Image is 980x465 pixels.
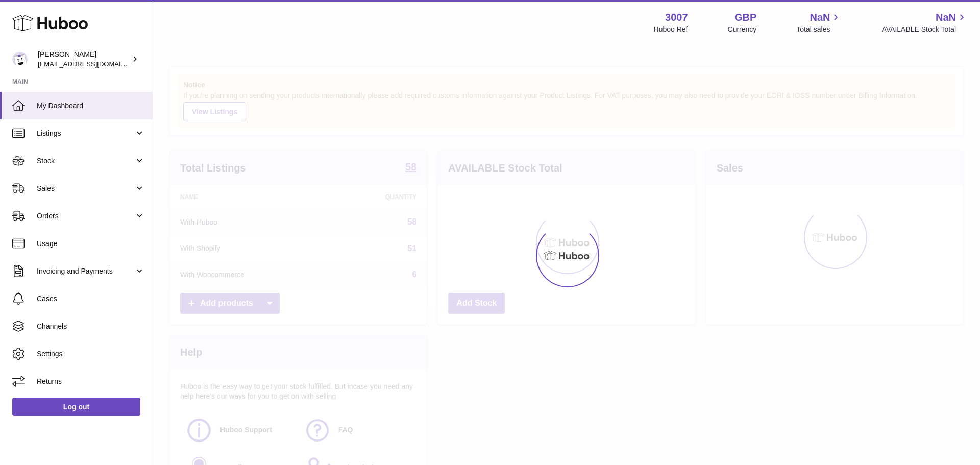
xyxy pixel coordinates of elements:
[881,11,968,34] a: NaN AVAILABLE Stock Total
[37,239,145,249] span: Usage
[38,50,130,69] div: [PERSON_NAME]
[881,25,968,34] span: AVAILABLE Stock Total
[37,211,134,221] span: Orders
[37,322,145,331] span: Channels
[12,398,140,416] a: Log out
[810,11,830,25] span: NaN
[37,294,145,304] span: Cases
[37,377,145,386] span: Returns
[38,60,150,68] span: [EMAIL_ADDRESS][DOMAIN_NAME]
[654,25,688,34] div: Huboo Ref
[37,184,134,193] span: Sales
[37,266,134,276] span: Invoicing and Payments
[728,25,757,34] div: Currency
[796,11,842,34] a: NaN Total sales
[37,156,134,166] span: Stock
[665,11,688,25] strong: 3007
[37,129,134,138] span: Listings
[37,101,145,111] span: My Dashboard
[37,349,145,359] span: Settings
[936,11,956,25] span: NaN
[734,11,756,25] strong: GBP
[12,52,28,67] img: internalAdmin-3007@internal.huboo.com
[796,25,842,34] span: Total sales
